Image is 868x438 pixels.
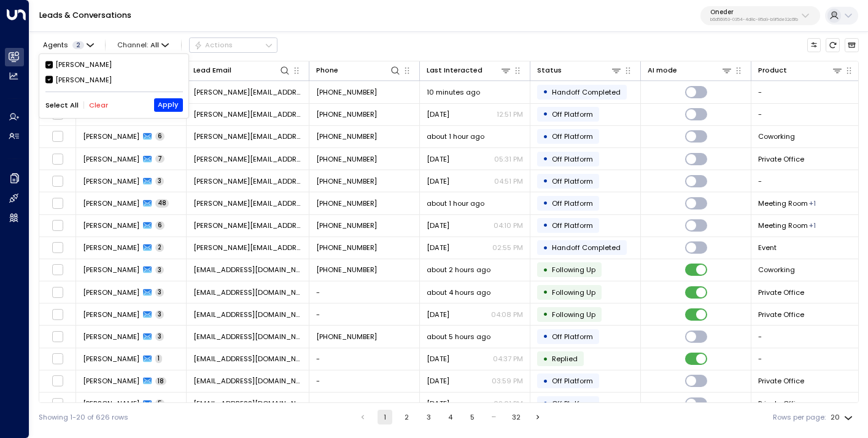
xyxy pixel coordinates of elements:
[154,98,183,112] button: Apply
[55,75,112,85] div: [PERSON_NAME]
[45,60,183,70] div: [PERSON_NAME]
[55,60,112,70] div: [PERSON_NAME]
[89,101,108,109] button: Clear
[45,101,79,109] button: Select All
[45,75,183,85] div: [PERSON_NAME]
